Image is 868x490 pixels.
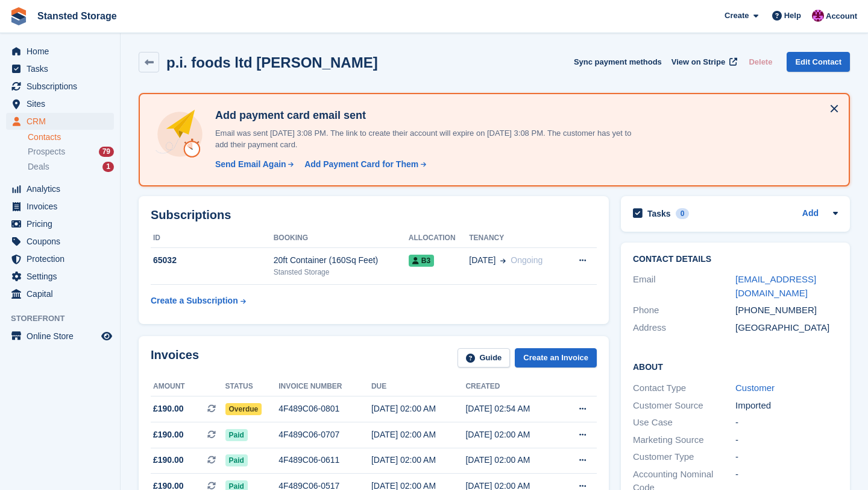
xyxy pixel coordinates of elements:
div: 4F489C06-0801 [278,402,371,415]
div: - [735,433,838,447]
span: Paid [225,454,248,466]
th: Due [371,377,465,396]
a: menu [6,233,114,250]
div: [DATE] 02:00 AM [465,454,559,466]
div: [GEOGRAPHIC_DATA] [735,321,838,335]
a: menu [6,60,114,77]
span: Subscriptions [27,78,99,95]
a: Create an Invoice [515,348,597,368]
a: Guide [458,348,511,368]
span: £190.00 [153,428,184,441]
span: B3 [409,255,434,267]
span: Account [826,10,857,22]
button: Sync payment methods [574,52,662,72]
div: Create a Subscription [151,294,238,307]
span: Prospects [28,146,65,157]
h2: Subscriptions [151,208,597,222]
div: Address [633,321,735,335]
span: Pricing [27,215,99,232]
div: Marketing Source [633,433,735,447]
a: menu [6,95,114,112]
a: Preview store [99,329,114,343]
a: menu [6,250,114,267]
span: Overdue [225,403,262,415]
a: menu [6,78,114,95]
div: - [735,416,838,430]
div: Contact Type [633,381,735,395]
a: Edit Contact [787,52,850,72]
div: 0 [676,208,690,219]
span: Help [784,10,801,22]
a: Customer [735,383,775,393]
span: Ongoing [511,255,542,265]
div: Email [633,273,735,300]
a: Contacts [28,132,114,143]
span: £190.00 [153,402,184,415]
a: menu [6,43,114,60]
span: Home [27,43,99,60]
span: Coupons [27,233,99,250]
span: Paid [225,429,248,441]
div: Customer Source [633,399,735,413]
a: Add Payment Card for Them [300,158,427,171]
h2: p.i. foods ltd [PERSON_NAME] [166,54,378,71]
a: menu [6,215,114,232]
div: Imported [735,399,838,413]
span: Storefront [11,313,120,325]
th: Booking [274,229,409,248]
img: Jonathan Crick [812,10,824,22]
div: Stansted Storage [274,267,409,278]
img: add-payment-card-4dbda4983b697a7845d177d07a5d71e8a16f1ec00487972de202a45f1e8132f5.svg [154,109,206,160]
div: [PHONE_NUMBER] [735,304,838,317]
div: 4F489C06-0611 [278,454,371,466]
div: 1 [102,162,114,172]
h2: Invoices [151,348,199,368]
a: menu [6,198,114,215]
span: Protection [27,250,99,267]
div: Send Email Again [215,158,286,171]
span: Invoices [27,198,99,215]
div: Customer Type [633,450,735,464]
div: Phone [633,304,735,317]
div: [DATE] 02:00 AM [371,454,465,466]
a: menu [6,285,114,302]
th: ID [151,229,274,248]
a: menu [6,268,114,285]
div: [DATE] 02:00 AM [465,428,559,441]
span: Online Store [27,328,99,345]
h2: About [633,360,838,372]
h2: Tasks [647,208,671,219]
span: [DATE] [469,254,495,267]
span: Sites [27,95,99,112]
div: - [735,450,838,464]
th: Created [465,377,559,396]
div: Use Case [633,416,735,430]
span: Settings [27,268,99,285]
h4: Add payment card email sent [210,109,632,122]
span: £190.00 [153,454,184,466]
a: Add [802,207,819,221]
div: 65032 [151,254,274,267]
div: [DATE] 02:00 AM [371,428,465,441]
span: Deals [28,161,49,173]
div: 79 [99,147,114,157]
th: Amount [151,377,225,396]
a: Create a Subscription [151,290,246,312]
a: Deals 1 [28,161,114,173]
a: menu [6,328,114,345]
button: Delete [744,52,777,72]
span: Analytics [27,180,99,197]
div: [DATE] 02:00 AM [371,402,465,415]
span: View on Stripe [671,56,725,68]
a: Prospects 79 [28,145,114,158]
div: 4F489C06-0707 [278,428,371,441]
a: menu [6,113,114,130]
th: Status [225,377,279,396]
a: menu [6,180,114,197]
th: Tenancy [469,229,564,248]
h2: Contact Details [633,255,838,264]
p: Email was sent [DATE] 3:08 PM. The link to create their account will expire on [DATE] 3:08 PM. Th... [210,127,632,151]
span: Tasks [27,60,99,77]
th: Allocation [409,229,469,248]
a: View on Stripe [667,52,740,72]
